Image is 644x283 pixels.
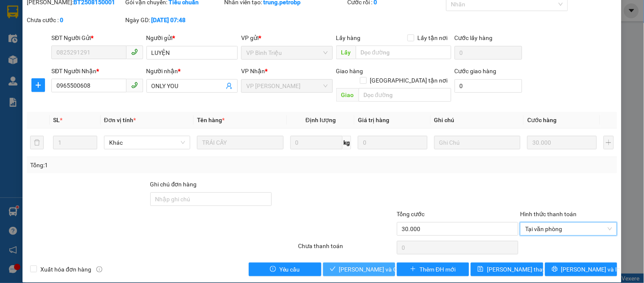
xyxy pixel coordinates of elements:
span: Khác [109,136,185,149]
button: delete [30,136,44,149]
span: Giao hàng [336,68,363,74]
div: Người nhận [146,66,238,76]
span: Giao [336,88,359,102]
button: save[PERSON_NAME] thay đổi [471,263,543,276]
button: exclamation-circleYêu cầu [249,263,321,276]
input: 0 [527,136,597,149]
span: SL [53,117,60,123]
span: Tại văn phòng [525,223,612,235]
span: Định lượng [306,117,336,123]
input: 0 [358,136,427,149]
span: [PERSON_NAME] và In [561,265,621,274]
span: [PERSON_NAME] thay đổi [487,265,555,274]
span: phone [131,82,138,89]
span: Lấy [336,46,356,59]
span: plus [410,266,416,273]
div: Ngày GD: [126,15,222,25]
label: Ghi chú đơn hàng [150,181,197,188]
div: VP gửi [241,33,332,43]
span: Xuất hóa đơn hàng [37,265,95,274]
span: exclamation-circle [270,266,276,273]
span: user-add [226,83,233,89]
div: SĐT Người Gửi [51,33,143,43]
span: plus [32,82,45,89]
span: Đơn vị tính [104,117,136,123]
span: VP Minh Hưng [246,80,327,92]
span: VP Bình Triệu [246,46,327,59]
span: kg [343,136,351,149]
span: Yêu cầu [279,265,300,274]
span: Lấy hàng [336,34,361,41]
input: VD: Bàn, Ghế [197,136,283,149]
span: Giá trị hàng [358,117,389,123]
input: Cước lấy hàng [455,46,523,60]
div: Chưa thanh toán [297,241,396,256]
div: Người gửi [146,33,238,43]
span: info-circle [96,266,102,272]
button: plus [31,78,45,92]
label: Cước giao hàng [455,68,497,74]
span: printer [552,266,558,273]
button: plusThêm ĐH mới [397,263,469,276]
input: Cước giao hàng [455,79,523,93]
span: phone [131,49,138,55]
label: Cước lấy hàng [455,34,493,41]
input: Ghi Chú [434,136,520,149]
input: Dọc đường [356,46,451,59]
span: Cước hàng [527,117,557,123]
button: printer[PERSON_NAME] và In [545,263,617,276]
b: 0 [60,17,63,23]
div: Tổng: 1 [30,160,249,170]
button: check[PERSON_NAME] và Giao hàng [323,263,395,276]
input: Dọc đường [359,88,451,102]
span: Tổng cước [397,211,425,217]
b: [DATE] 07:48 [152,17,186,23]
span: Thêm ĐH mới [419,265,456,274]
label: Hình thức thanh toán [520,211,577,217]
span: VP Nhận [241,68,265,74]
span: Tên hàng [197,117,225,123]
div: SĐT Người Nhận [51,66,143,76]
span: [GEOGRAPHIC_DATA] tận nơi [367,76,451,85]
span: [PERSON_NAME] và Giao hàng [339,265,421,274]
input: Ghi chú đơn hàng [150,192,272,206]
th: Ghi chú [431,112,524,129]
button: plus [604,136,614,149]
div: Chưa cước : [27,15,124,25]
span: save [478,266,484,273]
span: check [330,266,336,273]
span: Lấy tận nơi [414,33,451,43]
